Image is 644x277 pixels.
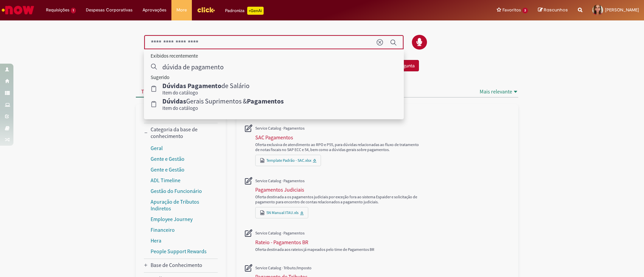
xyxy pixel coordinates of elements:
[538,7,568,13] a: Rascunhos
[605,7,639,13] span: [PERSON_NAME]
[46,7,69,13] span: Requisições
[1,3,35,17] img: ServiceNow
[502,7,521,13] span: Favoritos
[247,7,264,15] p: +GenAi
[225,7,264,15] div: Padroniza
[143,7,166,13] span: Aprovações
[197,5,215,15] img: click_logo_yellow_360x200.png
[176,7,187,13] span: More
[86,7,132,13] span: Despesas Corporativas
[71,8,76,13] span: 1
[522,8,528,13] span: 3
[544,7,568,13] span: Rascunhos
